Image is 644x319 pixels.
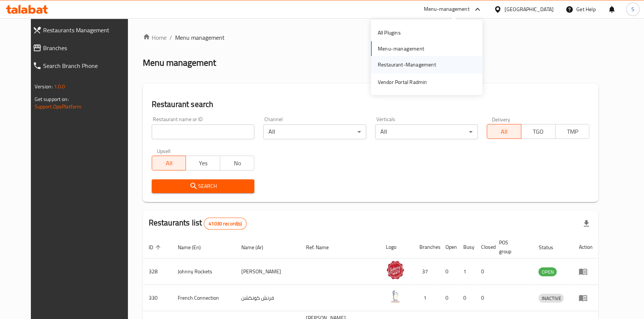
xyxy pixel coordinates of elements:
span: OPEN [538,268,557,276]
span: Search [158,182,248,191]
div: Vendor Portal Radmin [377,78,427,86]
a: Home [143,33,167,42]
div: Restaurant-Management [377,61,436,69]
span: Status [538,243,563,252]
td: 1 [413,285,439,311]
span: All [155,158,183,169]
img: French Connection [386,287,405,306]
button: Search [152,179,254,193]
input: Search for restaurant name or ID.. [152,124,254,139]
span: Name (Ar) [241,243,273,252]
td: فرنش كونكشن [235,285,300,311]
span: 41030 record(s) [204,220,246,227]
a: Restaurants Management [27,21,138,39]
a: Branches [27,39,138,57]
span: Menu management [175,33,225,42]
button: All [152,156,186,170]
div: Menu [579,293,592,302]
span: Name (En) [178,243,210,252]
span: Ref. Name [306,243,338,252]
nav: breadcrumb [143,33,599,42]
label: Delivery [492,117,511,122]
span: TMP [558,126,587,137]
td: 0 [439,285,457,311]
span: Restaurants Management [43,26,132,35]
div: All [263,124,366,139]
span: TGO [524,126,553,137]
th: Action [573,236,598,258]
td: [PERSON_NAME] [235,258,300,285]
span: Version: [35,82,53,91]
td: 330 [143,285,172,311]
span: S [631,5,634,13]
div: Export file [577,215,595,232]
h2: Menu management [143,57,216,69]
div: All [375,124,478,139]
th: Closed [475,236,493,258]
span: POS group [499,238,524,256]
span: All [490,126,518,137]
div: INACTIVE [538,294,564,303]
button: TMP [555,124,590,139]
span: Yes [189,158,217,169]
td: 0 [439,258,457,285]
button: Yes [186,156,220,170]
a: Support.OpsPlatform [35,102,82,111]
button: TGO [521,124,556,139]
div: Menu-management [424,5,470,14]
h2: Restaurants list [149,217,247,230]
td: 0 [475,285,493,311]
span: ID [149,243,163,252]
span: INACTIVE [538,294,564,303]
img: Johnny Rockets [386,261,405,279]
li: / [170,33,172,42]
div: [GEOGRAPHIC_DATA] [505,5,554,13]
span: No [223,158,251,169]
span: Branches [43,43,132,52]
th: Open [439,236,457,258]
div: Menu [579,267,592,276]
td: 1 [457,258,475,285]
td: Johnny Rockets [172,258,236,285]
span: Search Branch Phone [43,61,132,70]
label: Upsell [157,148,171,153]
div: Total records count [204,218,247,230]
h2: Restaurant search [152,99,590,110]
td: 0 [475,258,493,285]
th: Branches [413,236,439,258]
span: 1.0.0 [54,82,65,91]
a: Search Branch Phone [27,57,138,75]
td: 0 [457,285,475,311]
span: Get support on: [35,94,69,104]
td: 37 [413,258,439,285]
button: No [220,156,254,170]
div: All Plugins [377,29,400,37]
th: Busy [457,236,475,258]
td: French Connection [172,285,236,311]
td: 328 [143,258,172,285]
th: Logo [380,236,413,258]
button: All [487,124,521,139]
